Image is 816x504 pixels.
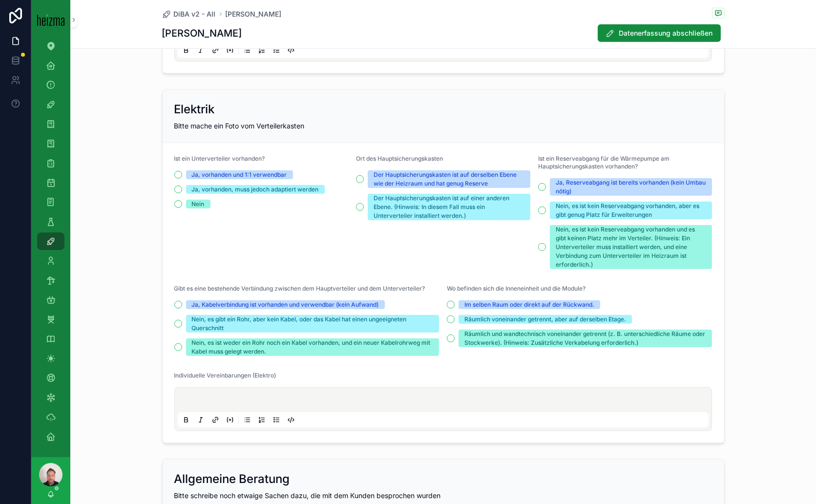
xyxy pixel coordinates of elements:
h1: [PERSON_NAME] [162,26,242,40]
div: Ja, Reserveabgang ist bereits vorhanden (kein Umbau nötig) [556,178,707,196]
span: Wo befinden sich die Inneneinheit und die Module? [447,285,586,292]
h2: Elektrik [174,102,215,117]
a: DiBA v2 - All [162,9,216,19]
span: Gibt es eine bestehende Verbindung zwischen dem Hauptverteiler und dem Unterverteiler? [174,285,425,292]
span: Bitte schreibe noch etwaige Sachen dazu, die mit dem Kunden besprochen wurden [174,491,441,500]
span: DiBA v2 - All [174,9,216,19]
span: Individuelle Vereinbarungen (Elektro) [174,372,276,379]
h2: Allgemeine Beratung [174,471,290,487]
div: Nein [192,200,205,209]
div: Nein, es ist kein Reserveabgang vorhanden, aber es gibt genug Platz für Erweiterungen [556,202,707,219]
div: Ja, vorhanden, muss jedoch adaptiert werden [192,185,319,194]
div: Im selben Raum oder direkt auf der Rückwand. [464,300,594,309]
span: Bitte mache ein Foto vom Verteilerkasten [174,122,305,130]
div: scrollable content [31,39,70,457]
div: Ja, vorhanden und 1:1 verwendbar [192,170,287,179]
div: Der Hauptsicherungskasten ist auf derselben Ebene wie der Heizraum und hat genug Reserve [374,170,524,188]
div: Räumlich voneinander getrennt, aber auf derselben Etage. [464,315,626,324]
span: Ist ein Unterverteiler vorhanden? [174,155,265,162]
div: Räumlich und wandtechnisch voneinander getrennt (z. B. unterschiedliche Räume oder Stockwerke). (... [464,330,706,347]
div: Nein, es ist weder ein Rohr noch ein Kabel vorhanden, und ein neuer Kabelrohrweg mit Kabel muss g... [192,338,434,356]
button: Datenerfassung abschließen [598,24,721,42]
div: Der Hauptsicherungskasten ist auf einer anderen Ebene. (Hinweis: In diesem Fall muss ein Unterver... [374,194,524,220]
div: Nein, es gibt ein Rohr, aber kein Kabel, oder das Kabel hat einen ungeeigneten Querschnitt [192,315,434,333]
div: Ja, Kabelverbindung ist vorhanden und verwendbar (kein Aufwand) [192,300,379,309]
span: Datenerfassung abschließen [619,28,713,38]
img: App logo [37,13,64,26]
div: Nein, es ist kein Reserveabgang vorhanden und es gibt keinen Platz mehr im Verteiler. (Hinweis: E... [556,225,707,269]
span: Ort des Hauptsicherungskasten [356,155,443,162]
a: [PERSON_NAME] [226,9,282,19]
span: Ist ein Reserveabgang für die Wärmepumpe am Hauptsicherungskasten vorhanden? [538,155,670,170]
